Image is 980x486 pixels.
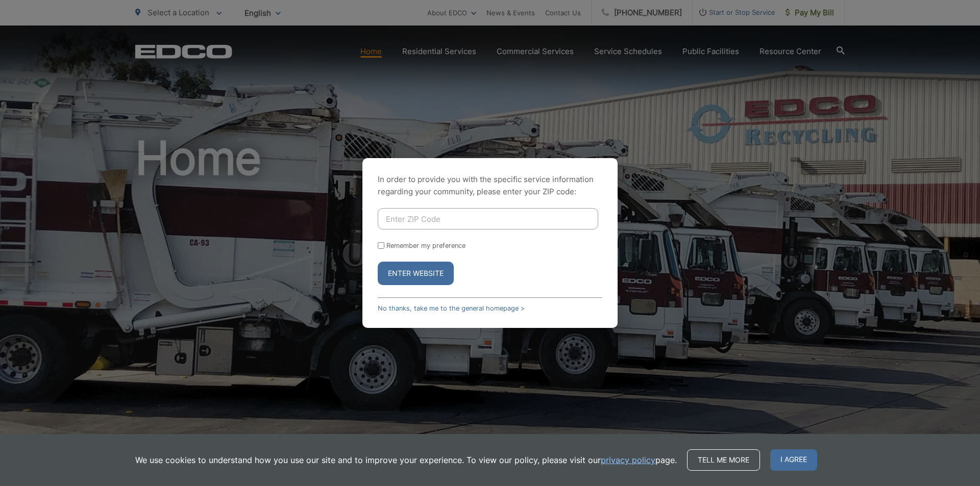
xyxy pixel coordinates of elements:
a: Tell me more [687,449,760,471]
p: We use cookies to understand how you use our site and to improve your experience. To view our pol... [135,454,677,466]
a: privacy policy [601,454,655,466]
span: I agree [770,449,817,471]
label: Remember my preference [386,242,465,249]
input: Enter ZIP Code [378,208,598,229]
p: In order to provide you with the specific service information regarding your community, please en... [378,173,602,198]
button: Enter Website [378,262,454,285]
a: No thanks, take me to the general homepage > [378,304,525,312]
